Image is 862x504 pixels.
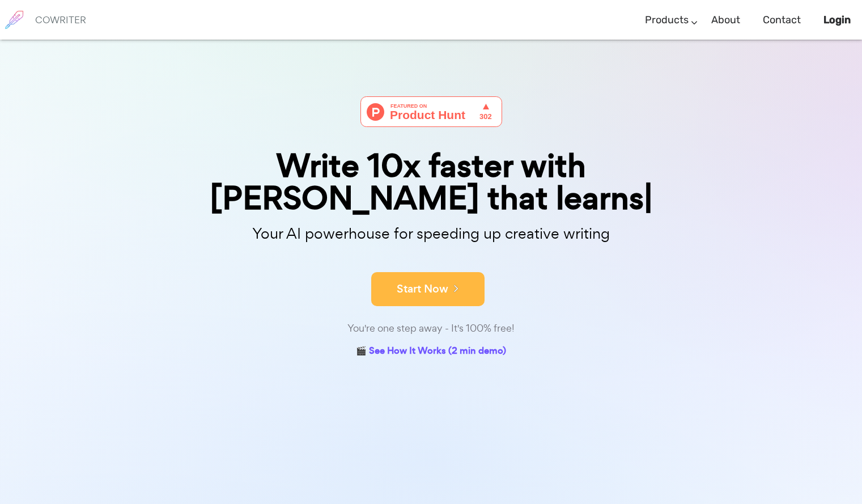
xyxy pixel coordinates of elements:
[763,3,801,37] a: Contact
[148,150,715,214] div: Write 10x faster with [PERSON_NAME] that learns
[823,3,851,37] a: Login
[371,272,485,306] button: Start Now
[823,14,851,26] b: Login
[360,96,502,127] img: Cowriter - Your AI buddy for speeding up creative writing | Product Hunt
[711,3,740,37] a: About
[148,222,715,246] p: Your AI powerhouse for speeding up creative writing
[35,15,86,25] h6: COWRITER
[356,343,506,361] a: 🎬 See How It Works (2 min demo)
[645,3,689,37] a: Products
[148,320,715,337] div: You're one step away - It's 100% free!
